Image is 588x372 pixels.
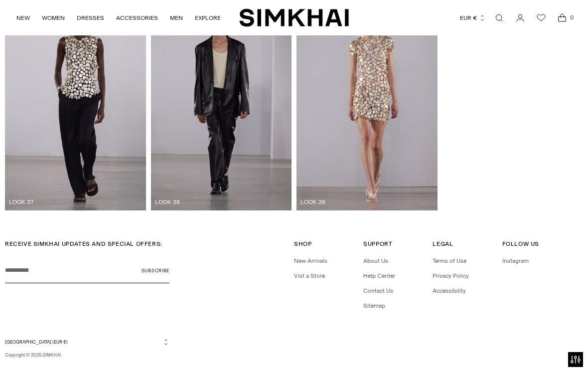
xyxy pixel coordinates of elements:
a: SIMKHAI [42,352,61,358]
a: Open cart modal [552,8,572,28]
span: Legal [433,240,453,247]
a: About Us [363,257,388,264]
span: Shop [294,240,311,247]
a: Vist a Store [294,272,325,279]
a: EXPLORE [195,7,221,29]
span: Support [363,240,392,247]
a: WOMEN [42,7,65,29]
span: 0 [567,13,576,22]
a: Sitemap [363,302,385,309]
a: SIMKHAI [239,8,349,27]
button: Subscribe [142,258,169,283]
a: MEN [170,7,183,29]
a: New Arrivals [294,257,327,264]
span: Follow Us [502,240,539,247]
a: NEW [16,7,30,29]
a: Accessibility [433,287,466,294]
a: Open search modal [489,8,509,28]
p: Copyright © 2025, . [5,352,169,359]
a: DRESSES [77,7,104,29]
a: Go to the account page [510,8,530,28]
div: LOOK 38 [155,197,296,206]
span: RECEIVE SIMKHAI UPDATES AND SPECIAL OFFERS: [5,240,162,247]
a: Terms of Use [433,257,466,264]
a: Wishlist [531,8,551,28]
button: EUR € [460,7,486,29]
a: Contact Us [363,287,393,294]
button: [GEOGRAPHIC_DATA] (EUR €) [5,338,169,346]
a: Instagram [502,257,529,264]
div: LOOK 39 [300,197,441,206]
a: Privacy Policy [433,272,469,279]
a: Help Center [363,272,395,279]
div: LOOK 37 [9,197,150,206]
a: ACCESSORIES [116,7,158,29]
